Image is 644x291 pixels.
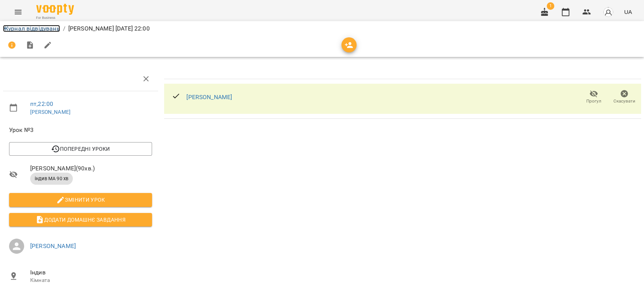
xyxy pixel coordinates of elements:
img: avatar_s.png [603,7,613,17]
span: 1 [547,2,554,10]
button: Попередні уроки [9,142,152,156]
span: Попередні уроки [15,144,146,153]
button: Прогул [578,87,609,108]
p: Кімната [30,277,152,284]
li: / [63,24,65,33]
span: Скасувати [613,98,635,104]
a: [PERSON_NAME] [30,109,71,115]
span: UA [624,8,632,16]
span: Змінити урок [15,195,146,204]
a: [PERSON_NAME] [30,242,76,250]
button: UA [621,5,635,19]
span: індив МА 90 хв [30,175,73,182]
button: Menu [9,3,27,21]
img: Voopty Logo [36,4,74,15]
span: [PERSON_NAME] ( 90 хв. ) [30,164,152,173]
p: [PERSON_NAME] [DATE] 22:00 [68,24,150,33]
a: [PERSON_NAME] [186,93,232,101]
button: Скасувати [609,87,639,108]
span: For Business [36,15,74,20]
span: Індив [30,268,152,277]
span: Урок №3 [9,126,152,135]
button: Змінити урок [9,193,152,207]
a: Журнал відвідувань [3,25,60,32]
a: пт , 22:00 [30,100,53,107]
button: Додати домашнє завдання [9,213,152,227]
span: Додати домашнє завдання [15,215,146,224]
nav: breadcrumb [3,24,641,33]
span: Прогул [586,98,601,104]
